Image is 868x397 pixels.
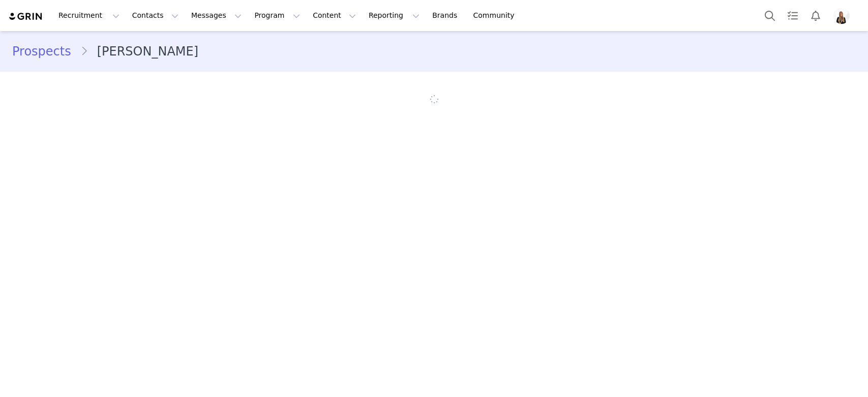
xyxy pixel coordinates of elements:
[185,4,248,27] button: Messages
[363,4,426,27] button: Reporting
[52,4,126,27] button: Recruitment
[8,12,44,21] img: grin logo
[248,4,306,27] button: Program
[307,4,362,27] button: Content
[827,8,860,24] button: Profile
[833,8,850,24] img: c3b8f700-b784-4e7c-bb9b-abdfdf36c8a3.jpg
[126,4,185,27] button: Contacts
[12,42,80,61] a: Prospects
[759,4,781,27] button: Search
[467,4,525,27] a: Community
[426,4,466,27] a: Brands
[782,4,804,27] a: Tasks
[804,4,827,27] button: Notifications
